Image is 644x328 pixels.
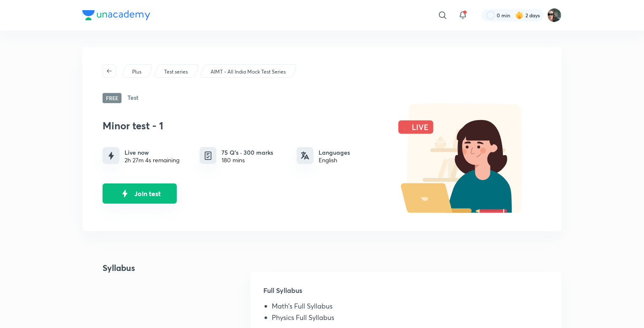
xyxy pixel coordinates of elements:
[119,187,131,200] img: live-icon
[106,150,116,161] img: live-icon
[164,68,188,76] p: Test series
[390,103,541,213] img: live
[132,68,141,76] p: Plus
[103,93,122,103] span: Free
[209,68,287,76] a: AIMT - All India Mock Test Series
[222,148,273,157] h6: 75 Q’s · 300 marks
[203,150,214,161] img: quiz info
[124,157,179,164] div: 2h 27m 4s remaining
[515,11,524,19] img: streak
[264,285,548,302] h5: Full Syllabus
[547,8,562,22] img: Arihant
[103,183,177,204] button: Join test
[272,302,548,313] li: Math's Full Syllabus
[82,10,150,20] img: Company Logo
[103,120,385,132] h3: Minor test - 1
[319,157,350,164] div: English
[272,314,548,325] li: Physics Full Syllabus
[163,68,189,76] a: Test series
[211,68,286,76] p: AIMT - All India Mock Test Series
[222,157,273,164] div: 180 mins
[127,93,138,103] h6: Test
[319,148,350,157] h6: Languages
[124,148,179,157] h6: Live now
[131,68,143,76] a: Plus
[301,151,309,160] img: languages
